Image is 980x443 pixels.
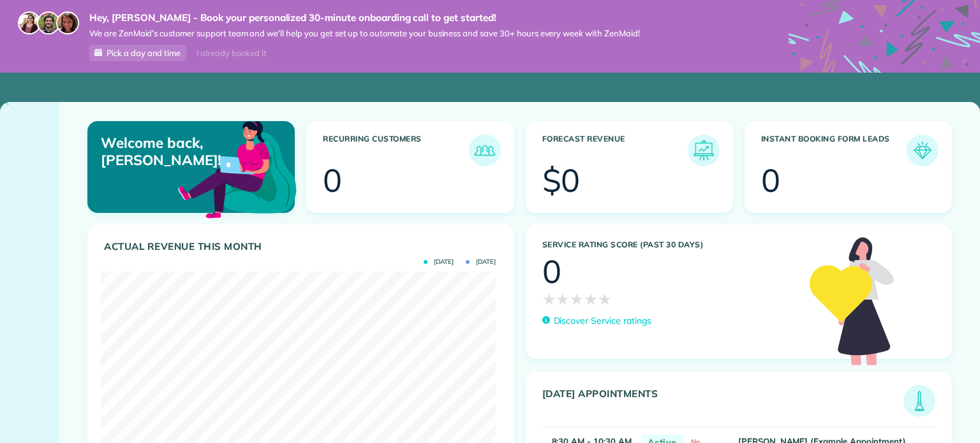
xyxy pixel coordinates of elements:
[542,240,797,249] h3: Service Rating score (past 30 days)
[542,314,651,328] a: Discover Service ratings
[598,287,612,310] span: ★
[570,287,584,310] span: ★
[89,45,186,61] a: Pick a day and time
[175,106,299,230] img: dashboard_welcome-42a62b7d889689a78055ac9021e634bf52bae3f8056760290aed330b23ab8690.png
[691,138,716,163] img: icon_forecast_revenue-8c13a41c7ed35a8dcfafea3cbb826a0462acb37728057bba2d056411b612bbbe.png
[37,11,60,34] img: jorge-587dff0eeaa6aab1f244e6dc62b8924c3b6ad411094392a53c71c6c4a576187d.jpg
[472,138,498,163] img: icon_recurring_customers-cf858462ba22bcd05b5a5880d41d6543d210077de5bb9ebc9590e49fd87d84ed.png
[18,11,41,34] img: maria-72a9807cf96188c08ef61303f053569d2e2a8a1cde33d635c8a3ac13582a053d.jpg
[910,138,935,163] img: icon_form_leads-04211a6a04a5b2264e4ee56bc0799ec3eb69b7e499cbb523a139df1d13a81ae0.png
[104,241,501,252] h3: Actual Revenue this month
[584,287,598,310] span: ★
[542,287,556,310] span: ★
[56,11,79,34] img: michelle-19f622bdf1676172e81f8f8fba1fb50e276960ebfe0243fe18214015130c80e4.jpg
[554,314,651,328] p: Discover Service ratings
[323,164,342,196] div: 0
[556,287,570,310] span: ★
[761,134,907,166] h3: Instant Booking Form Leads
[89,11,640,24] strong: Hey, [PERSON_NAME] - Book your personalized 30-minute onboarding call to get started!
[89,28,640,39] span: We are ZenMaid’s customer support team and we’ll help you get set up to automate your business an...
[189,45,274,61] div: I already booked it
[542,256,561,287] div: 0
[542,164,581,196] div: $0
[542,388,904,417] h3: [DATE] Appointments
[761,164,780,196] div: 0
[907,388,932,414] img: icon_todays_appointments-901f7ab196bb0bea1936b74009e4eb5ffbc2d2711fa7634e0d609ed5ef32b18b.png
[107,48,181,58] span: Pick a day and time
[101,134,227,168] p: Welcome back, [PERSON_NAME]!
[424,259,454,265] span: [DATE]
[323,134,468,166] h3: Recurring Customers
[542,134,688,166] h3: Forecast Revenue
[466,259,496,265] span: [DATE]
